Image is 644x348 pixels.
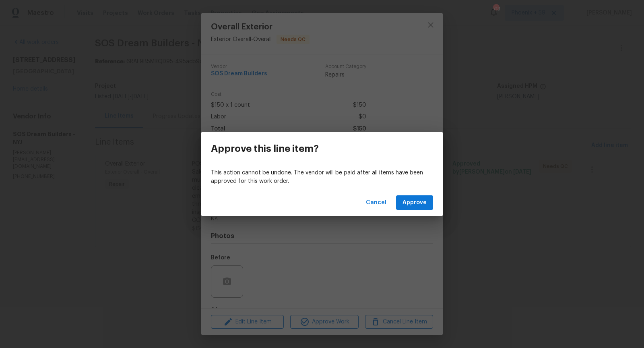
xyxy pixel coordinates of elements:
span: Approve [402,198,427,208]
span: Cancel [366,198,386,208]
button: Cancel [363,195,390,210]
h3: Approve this line item? [211,143,319,154]
p: This action cannot be undone. The vendor will be paid after all items have been approved for this... [211,169,433,186]
button: Approve [396,195,433,210]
